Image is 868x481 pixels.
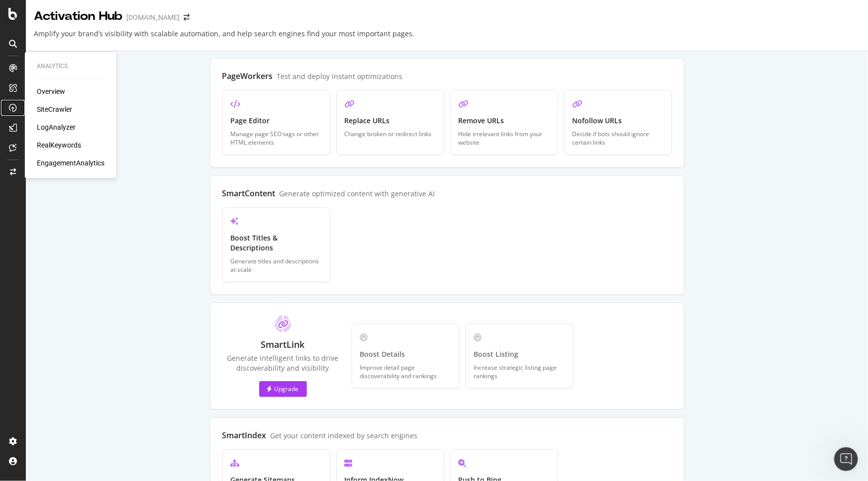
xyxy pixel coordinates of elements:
div: Boost Titles & Descriptions [231,233,322,253]
div: arrow-right-arrow-left [184,14,190,21]
button: Upgrade [259,381,307,397]
a: Boost Titles & DescriptionsGenerate titles and descriptions at scale [222,207,330,282]
div: Boost Details [360,349,451,359]
div: Manage page SEO tags or other HTML elements [231,130,322,147]
div: SmartLink [261,338,305,351]
div: Boost Listing [474,349,565,359]
div: Increase strategic listing page rankings [474,363,565,380]
div: Improve detail page discoverability and rankings [360,363,451,380]
div: Nofollow URLs [573,116,664,126]
div: Test and deploy instant optimizations [277,72,403,81]
a: SiteCrawler [37,105,72,115]
div: Generate optimized content with generative AI [280,189,435,198]
div: Replace URLs [345,116,436,126]
iframe: Intercom live chat [834,447,858,471]
a: LogAnalyzer [37,123,76,133]
div: Analytics [37,62,104,71]
a: RealKeywords [37,141,81,151]
a: Replace URLsChange broken or redirect links [336,90,444,155]
a: Nofollow URLsDecide if bots should ignore certain links [564,90,672,155]
div: SmartIndex [222,430,267,441]
div: Generate intelligent links to drive discoverability and visibility [222,353,344,373]
a: EngagementAnalytics [37,159,104,168]
img: ClT5ayua.svg [275,315,291,332]
div: PageWorkers [222,71,273,81]
div: Upgrade [267,385,299,393]
div: Activation Hub [34,8,122,25]
div: Page Editor [231,116,322,126]
a: Remove URLsHide irrelevant links from your website [450,90,558,155]
a: Overview [37,87,65,97]
div: Decide if bots should ignore certain links [573,130,664,147]
div: SmartContent [222,188,276,199]
div: Amplify your brand’s visibility with scalable automation, and help search engines find your most ... [34,29,414,47]
div: Get your content indexed by search engines [271,431,418,440]
div: Generate titles and descriptions at scale [231,257,322,274]
div: Change broken or redirect links [345,130,436,138]
div: Hide irrelevant links from your website [459,130,550,147]
a: Page EditorManage page SEO tags or other HTML elements [222,90,330,155]
div: [DOMAIN_NAME] [126,12,180,22]
div: Remove URLs [459,116,550,126]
